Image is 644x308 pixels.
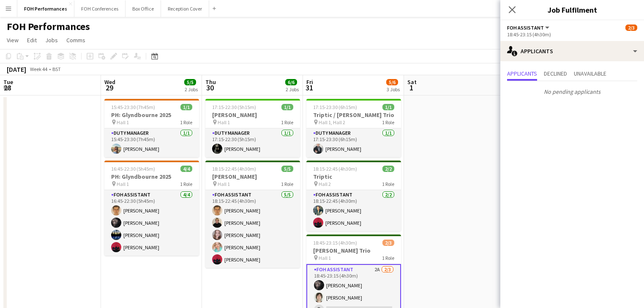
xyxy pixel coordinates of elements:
span: 31 [305,83,313,93]
span: Comms [66,36,85,44]
h3: Triptic / [PERSON_NAME] Trio [306,111,401,119]
app-job-card: 17:15-22:30 (5h15m)1/1[PERSON_NAME] Hall 11 RoleDuty Manager1/117:15-22:30 (5h15m)[PERSON_NAME] [205,99,300,157]
app-card-role: FOH Assistant2/218:15-22:45 (4h30m)[PERSON_NAME][PERSON_NAME] [306,190,401,231]
span: FOH Assistant [507,25,544,31]
span: Thu [205,78,216,86]
h3: [PERSON_NAME] [205,173,300,180]
button: FOH Performances [17,0,74,17]
span: 1 Role [382,181,394,187]
span: Hall 1 [117,181,129,187]
button: FOH Conferences [74,0,126,17]
div: Applicants [500,41,644,61]
span: 1 Role [180,119,192,125]
span: 2/3 [625,25,637,31]
h3: PH: Glyndbourne 2025 [104,173,199,180]
span: 1 Role [281,119,293,125]
span: Fri [306,78,313,86]
span: Jobs [45,36,58,44]
span: 30 [204,83,216,93]
span: Hall 1 [218,181,230,187]
span: 28 [2,83,13,93]
span: 1 [406,83,417,93]
p: No pending applicants [500,84,644,99]
span: 18:45-23:15 (4h30m) [313,240,357,246]
div: [DATE] [7,65,26,74]
app-card-role: Duty Manager1/115:45-23:30 (7h45m)[PERSON_NAME] [104,128,199,157]
span: 5/5 [281,166,293,172]
span: Hall 2 [319,181,331,187]
span: 17:15-23:30 (6h15m) [313,104,357,110]
span: Hall 1, Hall 2 [319,119,345,125]
span: 2/3 [382,240,394,246]
span: 1 Role [382,255,394,261]
span: Sat [407,78,417,86]
app-card-role: FOH Assistant5/518:15-22:45 (4h30m)[PERSON_NAME][PERSON_NAME][PERSON_NAME][PERSON_NAME][PERSON_NAME] [205,190,300,268]
span: 4/4 [180,166,192,172]
span: 1/1 [382,104,394,110]
app-card-role: Duty Manager1/117:15-22:30 (5h15m)[PERSON_NAME] [205,128,300,157]
button: FOH Assistant [507,25,551,31]
div: BST [52,66,61,72]
button: Reception Cover [161,0,209,17]
app-job-card: 18:15-22:45 (4h30m)2/2Triptic Hall 21 RoleFOH Assistant2/218:15-22:45 (4h30m)[PERSON_NAME][PERSON... [306,161,401,231]
span: 17:15-22:30 (5h15m) [212,104,256,110]
span: View [7,36,19,44]
span: 1 Role [180,181,192,187]
span: Hall 1 [117,119,129,125]
span: Applicants [507,71,537,76]
div: 3 Jobs [387,86,400,93]
h3: [PERSON_NAME] Trio [306,247,401,254]
span: 2/2 [382,166,394,172]
h3: Triptic [306,173,401,180]
div: 2 Jobs [185,86,198,93]
div: 18:45-23:15 (4h30m) [507,31,637,38]
span: Week 44 [28,66,49,72]
app-card-role: Duty Manager1/117:15-23:30 (6h15m)[PERSON_NAME] [306,128,401,157]
span: 1/1 [281,104,293,110]
a: Comms [63,35,89,46]
span: 16:45-22:30 (5h45m) [111,166,155,172]
app-job-card: 18:15-22:45 (4h30m)5/5[PERSON_NAME] Hall 11 RoleFOH Assistant5/518:15-22:45 (4h30m)[PERSON_NAME][... [205,161,300,268]
span: Hall 1 [319,255,331,261]
span: Wed [104,78,115,86]
a: Jobs [42,35,61,46]
span: Unavailable [574,71,606,76]
span: Edit [27,36,37,44]
a: View [3,35,22,46]
h3: [PERSON_NAME] [205,111,300,119]
span: 15:45-23:30 (7h45m) [111,104,155,110]
button: Box Office [126,0,161,17]
span: 29 [103,83,115,93]
app-job-card: 16:45-22:30 (5h45m)4/4PH: Glyndbourne 2025 Hall 11 RoleFOH Assistant4/416:45-22:30 (5h45m)[PERSON... [104,161,199,256]
span: 6/6 [285,79,297,85]
span: 1/1 [180,104,192,110]
app-job-card: 15:45-23:30 (7h45m)1/1PH: Glyndbourne 2025 Hall 11 RoleDuty Manager1/115:45-23:30 (7h45m)[PERSON_... [104,99,199,157]
h1: FOH Performances [7,20,90,33]
span: 5/5 [184,79,196,85]
h3: PH: Glyndbourne 2025 [104,111,199,119]
app-job-card: 17:15-23:30 (6h15m)1/1Triptic / [PERSON_NAME] Trio Hall 1, Hall 21 RoleDuty Manager1/117:15-23:30... [306,99,401,157]
div: 2 Jobs [286,86,299,93]
span: 1 Role [281,181,293,187]
app-card-role: FOH Assistant4/416:45-22:30 (5h45m)[PERSON_NAME][PERSON_NAME][PERSON_NAME][PERSON_NAME] [104,190,199,256]
span: Hall 1 [218,119,230,125]
span: 18:15-22:45 (4h30m) [313,166,357,172]
span: Tue [3,78,13,86]
h3: Job Fulfilment [500,4,644,15]
span: 18:15-22:45 (4h30m) [212,166,256,172]
span: Declined [544,71,567,76]
span: 1 Role [382,119,394,125]
span: 5/6 [386,79,398,85]
a: Edit [24,35,40,46]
